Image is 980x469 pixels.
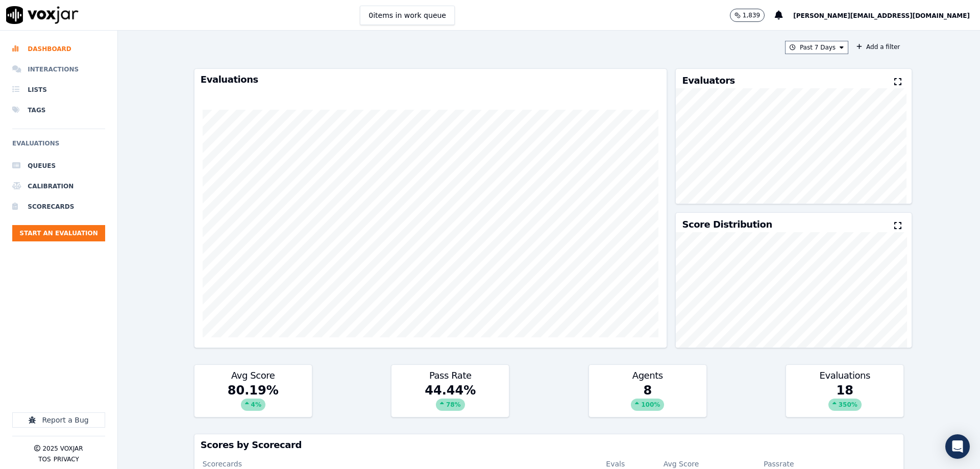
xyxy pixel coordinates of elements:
a: Tags [12,100,105,120]
div: Open Intercom Messenger [945,434,970,459]
button: Past 7 Days [785,41,848,54]
div: 18 [786,382,903,417]
div: 8 [589,382,706,417]
button: TOS [38,455,51,463]
a: Dashboard [12,39,105,59]
a: Scorecards [12,196,105,217]
div: 350 % [828,399,862,411]
button: Privacy [54,455,79,463]
a: Queues [12,156,105,176]
p: 1,839 [743,11,760,19]
h3: Scores by Scorecard [201,440,897,450]
h6: Evaluations [12,137,105,156]
img: voxjar logo [6,6,79,24]
div: 44.44 % [391,382,509,417]
button: 1,839 [730,9,765,22]
h3: Evaluators [682,76,734,85]
a: Interactions [12,59,105,80]
button: Add a filter [852,41,904,53]
button: 1,839 [730,9,775,22]
h3: Pass Rate [398,371,503,380]
a: Calibration [12,176,105,196]
h3: Evaluations [201,75,661,84]
button: Report a Bug [12,412,105,428]
h3: Agents [595,371,700,380]
button: Start an Evaluation [12,225,105,241]
h3: Evaluations [792,371,897,380]
span: [PERSON_NAME][EMAIL_ADDRESS][DOMAIN_NAME] [793,12,970,19]
h3: Avg Score [201,371,306,380]
p: 2025 Voxjar [42,445,83,453]
div: 100 % [631,399,664,411]
div: 4 % [241,399,265,411]
a: Lists [12,80,105,100]
button: 0items in work queue [360,6,455,25]
h3: Score Distribution [682,220,772,229]
div: 80.19 % [194,382,312,417]
div: 78 % [436,399,465,411]
button: [PERSON_NAME][EMAIL_ADDRESS][DOMAIN_NAME] [793,9,980,21]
